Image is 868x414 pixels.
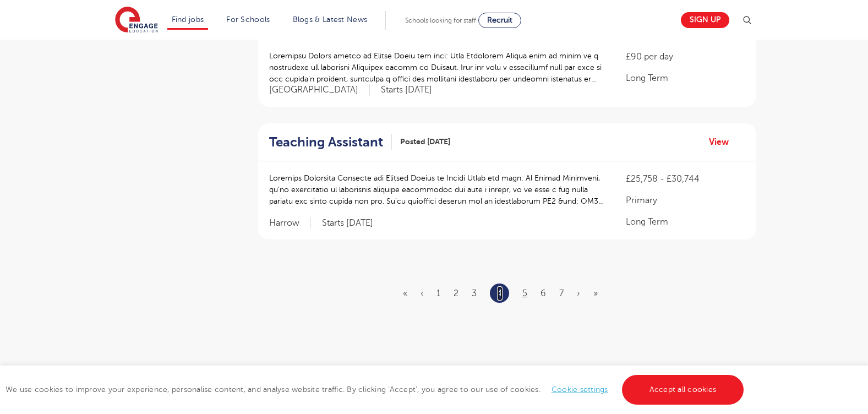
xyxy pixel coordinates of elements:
[436,288,440,298] a: 1
[626,194,745,207] p: Primary
[269,172,604,207] p: Loremips Dolorsita Consecte adi Elitsed Doeius te Incidi Utlab etd magn: Al Enimad Minimveni, qu’...
[559,288,564,298] a: 7
[421,288,423,298] a: Previous
[269,134,383,150] h2: Teaching Assistant
[552,385,608,394] a: Cookie settings
[478,13,521,28] a: Recruit
[593,288,598,298] a: Last
[487,16,512,24] span: Recruit
[454,288,458,298] a: 2
[626,50,745,63] p: £90 per day
[577,288,580,298] a: Next
[626,172,745,186] p: £25,758 - £30,744
[226,15,270,24] a: For Schools
[403,288,407,298] a: First
[400,136,450,148] span: Posted [DATE]
[472,288,477,298] a: 3
[115,7,158,34] img: Engage Education
[269,217,311,229] span: Harrow
[269,134,392,150] a: Teaching Assistant
[626,72,745,85] p: Long Term
[709,135,737,149] a: View
[541,288,546,298] a: 6
[269,50,604,85] p: Loremipsu Dolors ametco ad Elitse Doeiu tem inci: Utla Etdolorem Aliqua enim ad minim ve q nostru...
[6,385,746,394] span: We use cookies to improve your experience, personalise content, and analyse website traffic. By c...
[522,288,527,298] a: 5
[681,12,729,28] a: Sign up
[405,17,476,24] span: Schools looking for staff
[497,286,503,301] a: 4
[172,15,204,24] a: Find jobs
[269,84,370,96] span: [GEOGRAPHIC_DATA]
[626,215,745,228] p: Long Term
[293,15,368,24] a: Blogs & Latest News
[381,84,432,96] p: Starts [DATE]
[322,217,373,229] p: Starts [DATE]
[622,375,744,405] a: Accept all cookies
